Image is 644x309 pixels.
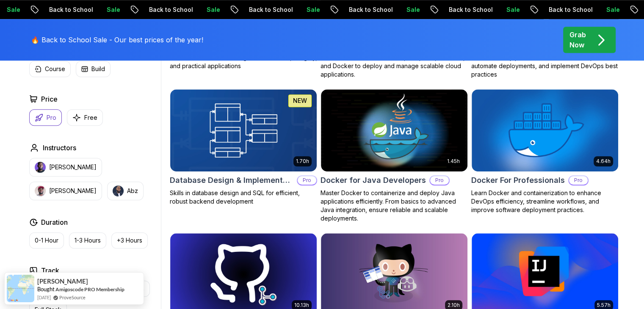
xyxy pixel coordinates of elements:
span: Bought [37,286,55,292]
button: 0-1 Hour [29,232,64,248]
p: Learn Docker and containerization to enhance DevOps efficiency, streamline workflows, and improve... [471,189,619,214]
p: +3 Hours [117,236,142,245]
img: instructor img [35,185,46,196]
button: +3 Hours [111,232,148,248]
button: instructor img[PERSON_NAME] [29,158,102,177]
a: ProveSource [59,294,86,301]
p: 5.57h [597,302,611,309]
span: [PERSON_NAME] [37,278,88,285]
button: instructor img[PERSON_NAME] [29,182,102,200]
h2: Track [41,265,59,276]
p: 1-3 Hours [75,236,101,245]
h2: Database Design & Implementation [170,174,293,186]
a: Docker for Java Developers card1.45hDocker for Java DevelopersProMaster Docker to containerize an... [321,89,468,223]
button: Course [29,61,71,77]
p: Back to School [240,6,298,14]
p: Master CI/CD pipelines with GitHub Actions, automate deployments, and implement DevOps best pract... [471,53,619,79]
p: 1.70h [296,158,309,165]
p: 0-1 Hour [35,236,58,245]
button: 1-3 Hours [69,232,106,248]
img: Docker For Professionals card [472,89,618,171]
img: instructor img [35,162,46,173]
button: Build [76,61,111,77]
p: Pro [298,176,316,185]
p: Back to School [141,6,198,14]
p: Master Docker to containerize and deploy Java applications efficiently. From basics to advanced J... [321,189,468,223]
p: Sale [498,6,525,14]
p: Pro [47,113,56,122]
p: Abz [127,187,138,195]
img: instructor img [113,185,124,196]
p: Advanced database management with SQL, integrity, and practical applications [170,53,317,70]
button: Free [67,109,103,126]
a: Docker For Professionals card4.64hDocker For ProfessionalsProLearn Docker and containerization to... [471,89,619,214]
p: 1.45h [447,158,460,165]
span: [DATE] [37,294,51,301]
a: Database Design & Implementation card1.70hNEWDatabase Design & ImplementationProSkills in databas... [170,89,317,206]
h2: Instructors [43,143,76,153]
img: Docker for Java Developers card [321,89,467,171]
img: Database Design & Implementation card [170,89,317,171]
h2: Price [41,94,58,104]
p: [PERSON_NAME] [49,163,97,171]
p: 10.13h [294,302,309,309]
p: 2.10h [448,302,460,309]
img: provesource social proof notification image [7,275,34,302]
p: NEW [293,97,307,105]
p: Back to School [540,6,598,14]
h2: Duration [41,217,68,227]
p: [PERSON_NAME] [49,187,97,195]
p: Back to School [440,6,498,14]
p: Sale [98,6,125,14]
p: Course [45,65,65,73]
p: Sale [198,6,225,14]
p: Sale [398,6,425,14]
p: 🔥 Back to School Sale - Our best prices of the year! [31,35,203,45]
p: Back to School [340,6,398,14]
p: Master AWS services like EC2, RDS, VPC, Route 53, and Docker to deploy and manage scalable cloud ... [321,53,468,79]
p: Free [84,113,97,122]
button: instructor imgAbz [107,182,144,200]
button: Pro [29,109,62,126]
p: Build [91,65,105,73]
p: Pro [430,176,449,185]
p: Back to School [41,6,98,14]
a: Amigoscode PRO Membership [55,286,124,293]
p: 4.64h [596,158,611,165]
p: Sale [298,6,325,14]
p: Pro [569,176,588,185]
p: Skills in database design and SQL for efficient, robust backend development [170,189,317,206]
h2: Docker for Java Developers [321,174,426,186]
p: Grab Now [569,30,586,50]
h2: Docker For Professionals [471,174,565,186]
p: Sale [598,6,625,14]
